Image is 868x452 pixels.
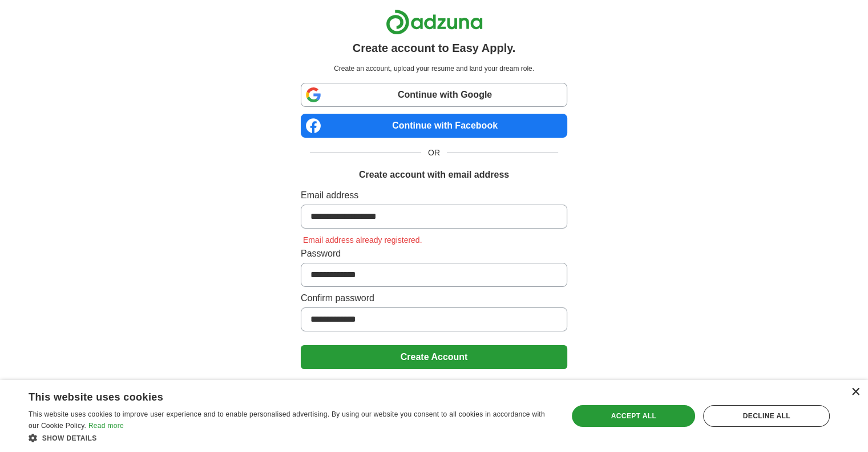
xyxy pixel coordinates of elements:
h1: Create account to Easy Apply. [353,39,516,57]
span: This website uses cookies to improve user experience and to enable personalised advertising. By u... [29,410,545,430]
a: Continue with Facebook [301,114,567,138]
label: Password [301,247,567,261]
div: This website uses cookies [29,387,523,404]
h1: Create account with email address [359,168,509,182]
label: Email address [301,189,567,202]
div: Accept all [572,405,695,427]
label: Confirm password [301,291,567,305]
button: Create Account [301,345,567,369]
div: Close [851,388,859,397]
a: Continue with Google [301,83,567,107]
span: Email address already registered. [301,235,425,245]
img: Adzuna logo [386,9,483,35]
p: Create an account, upload your resume and land your dream role. [303,63,565,74]
div: Decline all [703,405,830,427]
span: Show details [42,434,97,442]
div: Show details [29,432,552,443]
a: Read more, opens a new window [88,422,124,430]
span: OR [421,147,447,159]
